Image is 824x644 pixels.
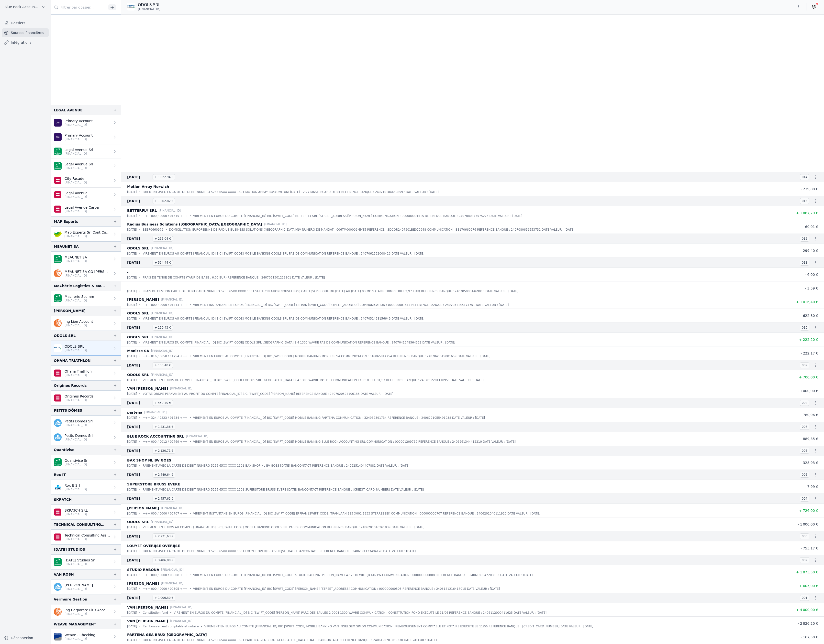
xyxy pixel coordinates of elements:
[51,555,121,569] a: [DATE] Studios Srl [FINANCIAL_ID]
[51,173,121,188] a: City Facade [FINANCIAL_ID]
[65,176,87,181] p: City Facade
[51,530,121,544] a: Technical Consulting Assoc [FINANCIAL_ID]
[153,533,175,539] span: + 2 731,63 €
[800,400,809,406] span: 008
[127,409,142,415] p: partena
[153,400,173,406] span: + 450,40 €
[127,269,129,275] p: -
[161,297,183,302] p: [FINANCIAL_ID]
[139,439,141,444] div: •
[161,581,183,586] p: [FINANCIAL_ID]
[127,190,137,194] p: [DATE]
[54,333,76,339] div: ODOLS SRL
[65,433,93,438] p: Petits Domes Srl
[54,107,83,113] div: LEGAL AVENUE
[805,273,818,277] span: - 6,00 €
[65,123,93,127] p: [FINANCIAL_ID]
[65,487,87,491] p: [FINANCIAL_ID]
[161,567,184,572] p: [FINANCIAL_ID]
[51,130,121,144] a: Primary Account [FINANCIAL_ID]
[65,323,93,327] p: [FINANCIAL_ID]
[799,509,818,513] span: + 726,00 €
[127,448,151,454] span: [DATE]
[54,176,62,184] img: belfius.png
[65,181,87,184] p: [FINANCIAL_ID]
[65,133,93,138] p: Primary Account
[143,340,455,345] p: VIREMENT EN EUROS DU COMPTE [FINANCIAL_ID] BIC [SWIFT_CODE] ODOLS SRL [GEOGRAPHIC_DATA] 2 4 1300 ...
[799,375,818,379] span: + 700,00 €
[189,415,191,420] div: •
[189,511,191,516] div: •
[51,430,121,445] a: Petits Domes Srl [FINANCIAL_ID]
[54,308,86,314] div: [PERSON_NAME]
[54,133,62,141] img: AION_BMPBBEBBXXX.png
[143,190,439,194] p: PAIEMENT AVEC LA CARTE DE DEBIT NUMERO 5255 65XX XXXX 1301 MOTION ARRAY ROYAUME UNI [DATE] 12:27 ...
[65,162,93,167] p: Legal Avenue Srl
[193,354,490,359] p: VIREMENT EN EUROS AU COMPTE [FINANCIAL_ID] BIC [SWIFT_CODE] MOBILE BANKING MONIZZE SA COMMUNICATI...
[54,508,62,516] img: belfius.png
[65,398,93,402] p: [FINANCIAL_ID]
[65,234,110,238] p: [FINANCIAL_ID]
[127,174,151,180] span: [DATE]
[54,547,85,552] div: [DATE] STUDIOS
[143,463,410,468] p: PAIEMENT AVEC LA CARTE DE DEBIT NUMERO 5255 65XX XXXX 1301 BAX SHOP NL BV GOES [DATE] BANCONTACT ...
[54,633,62,641] img: VAN_BREDA_JVBABE22XXX.png
[169,227,574,232] p: DOMICILIATION EUROPEENNE DE RADIUS BUSINESS SOLUTIONS ([GEOGRAPHIC_DATA])NV NUMERO DE MANDAT : 00...
[65,118,93,123] p: Primary Account
[54,447,75,453] div: Quantivise
[127,184,169,190] p: Motion Array Norwich
[798,522,818,526] span: - 1 000,00 €
[51,188,121,202] a: Legal Avenue [FINANCIAL_ID]
[193,573,533,578] p: VIREMENT EN EUROS DU COMPTE [FINANCIAL_ID] BIC [SWIFT_CODE] STUDIO RABONA [PERSON_NAME] 47 2610 W...
[139,525,141,530] div: •
[51,604,121,619] a: Ing Corporate Plus Account [FINANCIAL_ID]
[139,190,141,194] div: •
[153,325,173,331] span: + 150,43 €
[127,519,149,525] p: ODOLS SRL
[127,457,171,463] p: BAX SHOP NL BV GOES
[65,230,110,235] p: Map Experts Srl Cont Curent
[65,612,110,616] p: [FINANCIAL_ID]
[65,137,93,141] p: [FINANCIAL_ID]
[143,439,188,444] p: +++ 000 / 0012 / 09769 +++
[798,389,818,393] span: - 1 000,00 €
[138,2,160,8] p: ODOLS SRL
[65,512,88,516] p: [FINANCIAL_ID]
[127,245,149,251] p: ODOLS SRL
[801,546,818,550] span: - 755,17 €
[139,487,141,492] div: •
[51,159,121,173] a: Legal Avenue Srl [FINANCIAL_ID]
[51,366,121,380] a: Ohana Triathlon [FINANCIAL_ID]
[139,302,141,307] div: •
[799,338,818,342] span: + 222,20 €
[54,148,62,155] img: BNP_BE_BUSINESS_GEBABEBB.png
[127,525,137,530] p: [DATE]
[65,508,88,513] p: SKRATCH SRL
[139,415,141,420] div: •
[143,275,325,280] p: FRAIS DE TENUE DE COMPTE (TARIF DE BASE : 6,00 EUR) REFERENCE BANQUE : 2407051301219801 DATE VALE...
[51,629,121,644] a: Weave - Checking [FINANCIAL_ID]
[65,195,88,199] p: [FINANCIAL_ID]
[127,302,137,307] p: [DATE]
[143,487,424,492] p: PAIEMENT AVEC LA CARTE DE DEBIT NUMERO 5255 65XX XXXX 1301 SUPERSTORE BRUSS EVERE [DATE] BANCONTA...
[143,525,424,530] p: VIREMENT EN EUROS AU COMPTE [FINANCIAL_ID] BIC [SWIFT_CODE] MOBILE BANKING ODOLS SRL PAS DE COMMU...
[51,115,121,130] a: Primary Account [FINANCIAL_ID]
[51,416,121,430] a: Petits Domes Srl [FINANCIAL_ID]
[139,511,141,516] div: •
[127,275,137,280] p: [DATE]
[127,481,180,487] p: SUPERSTORE BRUSS EVERE
[186,434,209,439] p: [FINANCIAL_ID]
[51,480,121,494] a: Rox It Srl [FINANCIAL_ID]
[51,580,121,594] a: [PERSON_NAME] [FINANCIAL_ID]
[65,462,89,466] p: [FINANCIAL_ID]
[51,291,121,306] a: Macherie Scomm [FINANCIAL_ID]
[2,3,49,11] button: Blue Rock Accounting
[127,310,149,316] p: ODOLS SRL
[159,208,181,213] p: [FINANCIAL_ID]
[127,372,149,378] p: ODOLS SRL
[2,19,49,27] a: Dossiers
[139,214,141,218] div: •
[54,458,62,466] img: BNP_BE_BUSINESS_GEBABEBB.png
[127,505,159,511] p: [PERSON_NAME]
[127,586,137,591] p: [DATE]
